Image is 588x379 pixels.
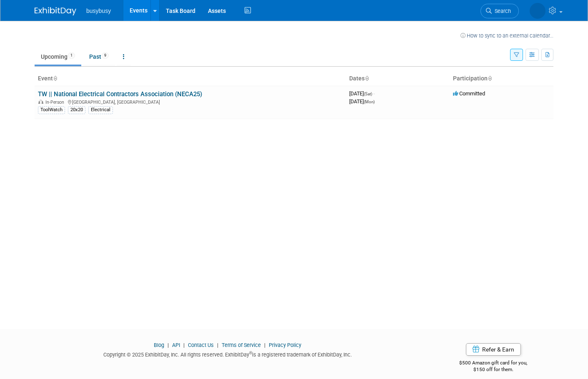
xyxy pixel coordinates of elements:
[165,342,171,348] span: |
[68,106,85,114] div: 20x20
[433,366,553,373] div: $150 off for them.
[53,75,57,82] a: Sort by Event Name
[172,342,180,348] a: API
[35,349,420,359] div: Copyright © 2025 ExhibitDay, Inc. All rights reserved. ExhibitDay is a registered trademark of Ex...
[365,75,369,82] a: Sort by Start Date
[453,90,485,97] span: Committed
[460,32,553,39] a: How to sync to an external calendar...
[35,7,76,15] img: ExhibitDay
[488,75,492,82] a: Sort by Participation Type
[492,8,511,14] span: Search
[466,343,521,356] a: Refer & Earn
[349,90,375,97] span: [DATE]
[45,100,67,105] span: In-Person
[215,342,220,348] span: |
[249,351,252,355] sup: ®
[38,98,343,105] div: [GEOGRAPHIC_DATA], [GEOGRAPHIC_DATA]
[450,72,553,86] th: Participation
[262,342,268,348] span: |
[102,52,109,59] span: 9
[269,342,301,348] a: Privacy Policy
[349,98,375,105] span: [DATE]
[373,90,375,97] span: -
[480,4,519,18] a: Search
[38,90,202,98] a: TW || National Electrical Contractors Association (NECA25)
[222,342,261,348] a: Terms of Service
[364,100,375,104] span: (Mon)
[35,49,81,65] a: Upcoming1
[530,3,545,19] img: Tucker Farmer
[38,106,65,114] div: ToolWatch
[346,72,450,86] th: Dates
[364,92,372,96] span: (Sat)
[38,100,43,104] img: In-Person Event
[154,342,164,348] a: Blog
[86,7,111,14] span: busybusy
[35,72,346,86] th: Event
[88,106,113,114] div: Electrical
[181,342,187,348] span: |
[68,52,75,59] span: 1
[188,342,214,348] a: Contact Us
[433,354,553,373] div: $500 Amazon gift card for you,
[83,49,115,65] a: Past9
